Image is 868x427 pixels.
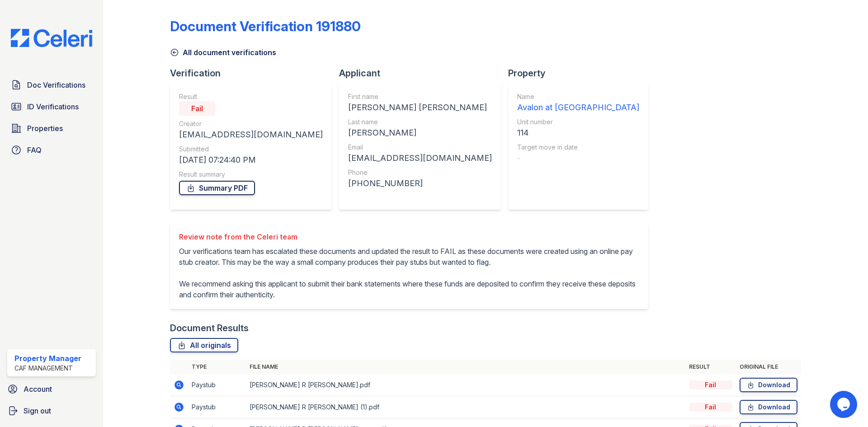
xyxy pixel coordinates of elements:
[7,141,96,159] a: FAQ
[179,231,639,242] div: Review note from the Celeri team
[517,143,639,152] div: Target move in date
[4,402,99,420] a: Sign out
[188,360,246,374] th: Type
[170,338,238,352] a: All originals
[179,181,255,195] a: Summary PDF
[188,374,246,396] td: Paystub
[246,360,685,374] th: File name
[339,67,508,80] div: Applicant
[179,128,323,141] div: [EMAIL_ADDRESS][DOMAIN_NAME]
[179,246,639,300] p: Our verifications team has escalated these documents and updated the result to FAIL as these docu...
[348,177,492,190] div: [PHONE_NUMBER]
[348,101,492,114] div: [PERSON_NAME] [PERSON_NAME]
[7,119,96,137] a: Properties
[179,101,215,116] div: Fail
[246,374,685,396] td: [PERSON_NAME] R [PERSON_NAME].pdf
[27,145,42,155] span: FAQ
[179,92,323,101] div: Result
[7,76,96,94] a: Doc Verifications
[27,101,79,112] span: ID Verifications
[4,29,99,47] img: CE_Logo_Blue-a8612792a0a2168367f1c8372b55b34899dd931a85d93a1a3d3e32e68fde9ad4.png
[179,145,323,154] div: Submitted
[517,127,639,139] div: 114
[179,154,323,166] div: [DATE] 07:24:40 PM
[7,98,96,116] a: ID Verifications
[170,322,249,334] div: Document Results
[736,360,801,374] th: Original file
[27,123,63,134] span: Properties
[508,67,656,80] div: Property
[517,152,639,164] div: -
[517,92,639,114] a: Name Avalon at [GEOGRAPHIC_DATA]
[348,152,492,164] div: [EMAIL_ADDRESS][DOMAIN_NAME]
[27,80,85,90] span: Doc Verifications
[179,170,323,179] div: Result summary
[24,384,52,394] span: Account
[689,403,732,412] div: Fail
[830,391,859,418] iframe: chat widget
[246,396,685,418] td: [PERSON_NAME] R [PERSON_NAME] (1).pdf
[14,353,81,364] div: Property Manager
[170,18,361,34] div: Document Verification 191880
[170,47,276,58] a: All document verifications
[689,380,732,389] div: Fail
[170,67,339,80] div: Verification
[740,378,797,392] a: Download
[4,380,99,398] a: Account
[348,92,492,101] div: First name
[24,405,51,416] span: Sign out
[348,117,492,127] div: Last name
[740,400,797,414] a: Download
[348,143,492,152] div: Email
[14,364,81,373] div: CAF Management
[517,117,639,127] div: Unit number
[517,101,639,114] div: Avalon at [GEOGRAPHIC_DATA]
[348,168,492,177] div: Phone
[348,127,492,139] div: [PERSON_NAME]
[188,396,246,418] td: Paystub
[685,360,736,374] th: Result
[517,92,639,101] div: Name
[179,119,323,128] div: Creator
